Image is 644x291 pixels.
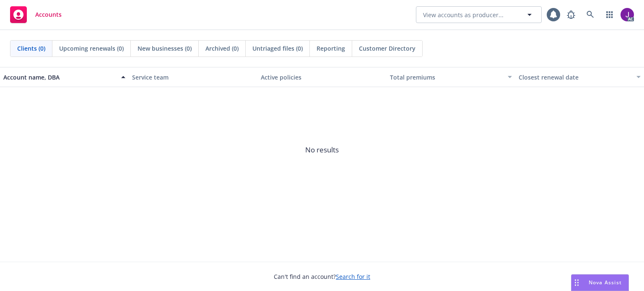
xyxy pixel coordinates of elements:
[519,73,631,82] div: Closest renewal date
[257,67,386,87] button: Active policies
[390,73,503,82] div: Total premiums
[621,8,634,21] img: photo
[205,44,239,53] span: Archived (0)
[571,274,629,291] button: Nova Assist
[317,44,345,53] span: Reporting
[138,44,192,53] span: New businesses (0)
[59,44,124,53] span: Upcoming renewals (0)
[563,6,579,23] a: Report a Bug
[17,44,45,53] span: Clients (0)
[132,73,254,82] div: Service team
[261,73,383,82] div: Active policies
[515,67,644,87] button: Closest renewal date
[252,44,303,53] span: Untriaged files (0)
[274,272,370,281] span: Can't find an account?
[359,44,415,53] span: Customer Directory
[129,67,257,87] button: Service team
[601,6,618,23] a: Switch app
[582,6,599,23] a: Search
[416,6,542,23] button: View accounts as producer...
[336,273,370,281] a: Search for it
[423,10,504,19] span: View accounts as producer...
[387,67,515,87] button: Total premiums
[3,73,116,82] div: Account name, DBA
[35,11,62,18] span: Accounts
[571,275,582,291] div: Drag to move
[589,279,622,286] span: Nova Assist
[7,3,65,26] a: Accounts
